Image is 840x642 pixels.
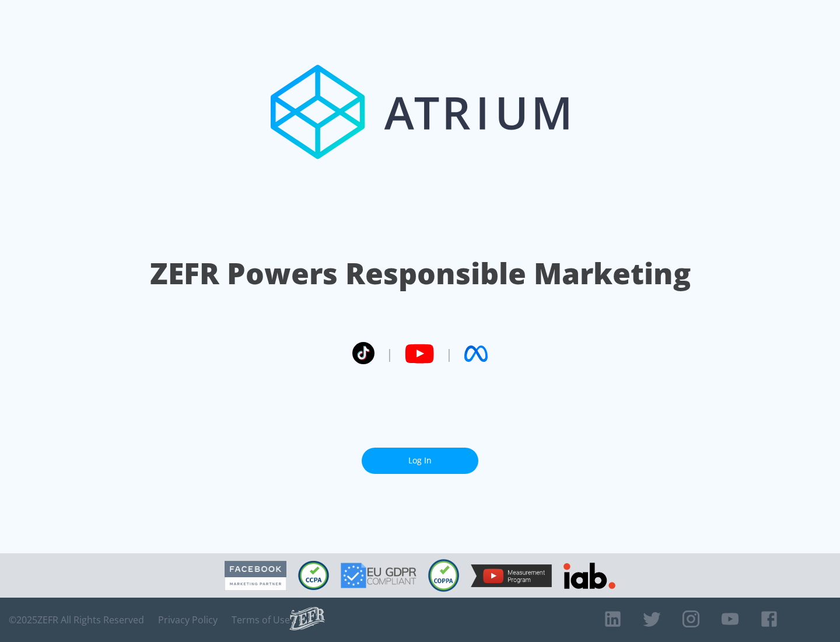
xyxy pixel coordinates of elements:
h1: ZEFR Powers Responsible Marketing [150,253,691,294]
img: Facebook Marketing Partner [225,561,286,591]
img: GDPR Compliant [341,563,416,588]
img: IAB [563,563,615,589]
a: Log In [362,448,478,474]
span: | [446,345,453,362]
a: Privacy Policy [158,614,218,626]
img: COPPA Compliant [428,559,459,592]
a: Terms of Use [232,614,290,626]
span: | [386,345,393,362]
img: YouTube Measurement Program [471,564,552,587]
img: CCPA Compliant [298,561,329,590]
span: © 2025 ZEFR All Rights Reserved [9,614,144,626]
